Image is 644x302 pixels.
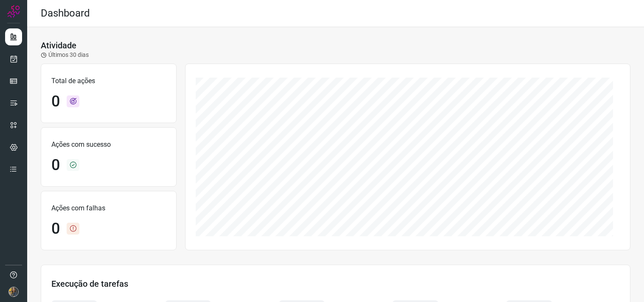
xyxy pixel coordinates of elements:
[7,5,20,18] img: Logo
[51,203,166,213] p: Ações com falhas
[41,7,90,20] h2: Dashboard
[51,140,166,150] p: Ações com sucesso
[51,156,60,174] h1: 0
[41,50,89,59] p: Últimos 30 dias
[51,92,60,111] h1: 0
[51,279,620,289] h3: Execução de tarefas
[51,76,166,86] p: Total de ações
[51,220,60,238] h1: 0
[8,287,19,297] img: 7a73bbd33957484e769acd1c40d0590e.JPG
[41,40,76,50] h3: Atividade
